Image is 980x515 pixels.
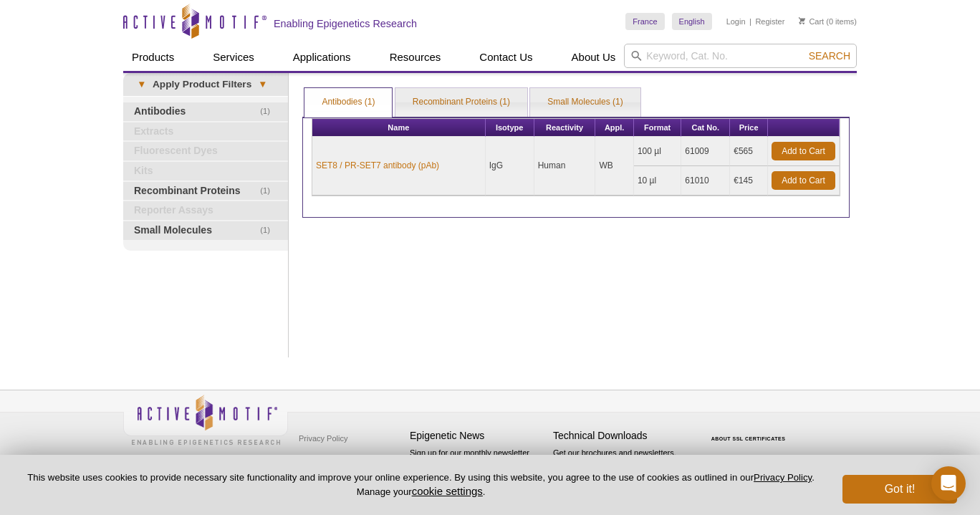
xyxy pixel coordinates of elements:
a: Add to Cart [772,142,835,160]
a: Resources [381,44,450,71]
button: cookie settings [412,485,483,497]
a: Antibodies (1) [304,88,392,117]
a: Privacy Policy [295,428,351,449]
a: Register [755,16,784,27]
a: Login [726,16,746,27]
td: 61010 [681,166,730,196]
p: This website uses cookies to provide necessary site functionality and improve your online experie... [23,471,819,499]
th: Reactivity [534,119,596,137]
a: Terms & Conditions [295,449,370,471]
a: Small Molecules (1) [530,88,640,117]
span: (1) [260,221,278,240]
button: Search [804,49,855,62]
a: ▾Apply Product Filters▾ [123,73,288,96]
td: WB [595,137,633,196]
li: | [749,13,751,30]
td: 10 µl [634,166,681,196]
h2: Enabling Epigenetics Research [274,17,417,30]
a: Add to Cart [772,171,835,190]
a: About Us [563,44,625,71]
th: Price [730,119,768,137]
th: Format [634,119,681,137]
a: Recombinant Proteins (1) [395,88,527,117]
a: (1)Antibodies [123,102,288,121]
td: €565 [730,137,768,166]
span: (1) [260,182,278,201]
a: Extracts [123,122,288,141]
a: Kits [123,162,288,181]
p: Sign up for our monthly newsletter highlighting recent publications in the field of epigenetics. [410,447,546,496]
th: Cat No. [681,119,730,137]
span: ▾ [130,78,153,91]
a: France [625,13,664,30]
div: Open Intercom Messenger [931,466,966,501]
img: Active Motif, [123,390,288,448]
span: ▾ [251,78,274,91]
th: Isotype [486,119,534,137]
h4: Epigenetic News [410,430,546,442]
td: €145 [730,166,768,196]
a: Products [123,44,183,71]
a: ABOUT SSL CERTIFICATES [711,436,786,441]
input: Keyword, Cat. No. [624,44,857,68]
a: Applications [284,44,360,71]
a: (1)Small Molecules [123,221,288,240]
p: Get our brochures and newsletters, or request them by mail. [553,447,689,483]
td: Human [534,137,596,196]
th: Appl. [595,119,633,137]
td: IgG [486,137,534,196]
th: Name [312,119,486,137]
a: Contact Us [471,44,541,71]
li: (0 items) [799,13,857,30]
table: Click to Verify - This site chose Symantec SSL for secure e-commerce and confidential communicati... [696,415,804,447]
img: Your Cart [799,17,805,24]
span: Search [809,50,850,62]
td: 61009 [681,137,730,166]
a: Privacy Policy [754,472,812,483]
a: SET8 / PR-SET7 antibody (pAb) [316,159,439,172]
td: 100 µl [634,137,681,166]
h4: Technical Downloads [553,430,689,442]
span: (1) [260,102,278,121]
a: Fluorescent Dyes [123,142,288,160]
a: Reporter Assays [123,201,288,220]
a: (1)Recombinant Proteins [123,182,288,201]
a: English [672,13,712,30]
a: Cart [799,16,824,27]
a: Services [204,44,263,71]
button: Got it! [842,475,957,504]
